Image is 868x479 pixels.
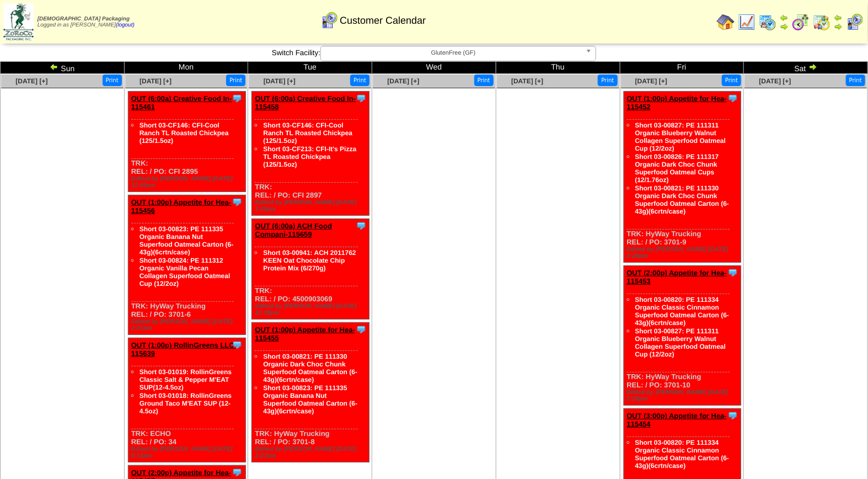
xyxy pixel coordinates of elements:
img: calendarblend.gif [792,13,810,31]
a: Short 03-01018: RollinGreens Ground Taco M'EAT SUP (12-4.5oz) [140,392,232,415]
img: Tooltip [727,267,738,278]
div: TRK: HyWay Trucking REL: / PO: 3701-6 [128,195,245,335]
div: Edited by [PERSON_NAME] [DATE] 2:28pm [627,246,741,259]
div: Edited by [PERSON_NAME] [DATE] 12:00am [131,175,245,189]
a: Short 03-CF213: CFI-It's Pizza TL Roasted Chickpea (125/1.5oz) [263,145,356,168]
td: Mon [124,62,248,74]
a: Short 03-01019: RollinGreens Classic Salt & Pepper M'EAT SUP(12-4.5oz) [140,368,232,391]
a: Short 03-00823: PE 111335 Organic Banana Nut Superfood Oatmeal Carton (6-43g)(6crtn/case) [140,225,234,256]
a: Short 03-00821: PE 111330 Organic Dark Choc Chunk Superfood Oatmeal Carton (6-43g)(6crtn/case) [635,184,730,215]
span: Customer Calendar [340,15,426,26]
img: Tooltip [232,196,243,207]
div: TRK: REL: / PO: 4500903069 [252,219,369,320]
div: TRK: REL: / PO: CFI 2897 [252,92,369,216]
a: [DATE] [+] [511,77,543,85]
div: Edited by [PERSON_NAME] [DATE] 1:45pm [255,199,369,212]
img: calendarcustomer.gif [320,12,338,29]
button: Print [598,74,617,86]
a: OUT (1:00p) Appetite for Hea-115456 [131,198,232,215]
a: OUT (3:00p) Appetite for Hea-115454 [627,412,727,428]
img: arrowleft.gif [50,62,58,71]
img: arrowright.gif [780,22,789,31]
img: Tooltip [232,467,243,478]
img: line_graph.gif [738,13,756,31]
td: Sat [744,62,868,74]
img: Tooltip [232,339,243,350]
a: OUT (1:00p) RollinGreens LLC-115639 [131,341,237,358]
a: Short 03-CF146: CFI-Cool Ranch TL Roasted Chickpea (125/1.5oz) [263,121,352,145]
img: Tooltip [356,220,367,231]
img: calendarcustomer.gif [846,13,864,31]
a: Short 03-00821: PE 111330 Organic Dark Choc Chunk Superfood Oatmeal Carton (6-43g)(6crtn/case) [263,353,357,384]
a: Short 03-00827: PE 111311 Organic Blueberry Walnut Collagen Superfood Oatmeal Cup (12/2oz) [635,327,726,358]
a: OUT (6:00a) ACH Food Compani-115659 [255,222,332,238]
img: Tooltip [727,410,738,421]
a: Short 03-00941: ACH 2011762 KEEN Oat Chocolate Chip Protein Mix (6/270g) [263,249,356,272]
a: [DATE] [+] [759,77,791,85]
img: calendarprod.gif [759,13,776,31]
td: Tue [248,62,372,74]
a: OUT (2:00p) Appetite for Hea-115453 [627,269,727,285]
a: Short 03-CF146: CFI-Cool Ranch TL Roasted Chickpea (125/1.5oz) [140,121,229,145]
div: Edited by [PERSON_NAME] [DATE] 2:28pm [627,389,741,402]
a: [DATE] [+] [387,77,419,85]
a: (logout) [116,22,135,28]
a: OUT (1:00p) Appetite for Hea-115452 [627,94,727,111]
img: home.gif [717,13,735,31]
a: Short 03-00820: PE 111334 Organic Classic Cinnamon Superfood Oatmeal Carton (6-43g)(6crtn/case) [635,296,730,327]
button: Print [226,74,245,86]
img: arrowleft.gif [780,13,789,22]
span: GlutenFree (GF) [325,46,581,60]
td: Thu [496,62,620,74]
img: Tooltip [356,93,367,104]
td: Sun [1,62,125,74]
a: Short 03-00824: PE 111312 Organic Vanilla Pecan Collagen Superfood Oatmeal Cup (12/2oz) [140,257,231,288]
img: zoroco-logo-small.webp [3,3,34,40]
a: Short 03-00820: PE 111334 Organic Classic Cinnamon Superfood Oatmeal Carton (6-43g)(6crtn/case) [635,439,730,470]
span: Logged in as [PERSON_NAME] [37,16,135,28]
div: TRK: HyWay Trucking REL: / PO: 3701-9 [624,92,741,263]
span: [DEMOGRAPHIC_DATA] Packaging [37,16,130,22]
a: [DATE] [+] [140,77,172,85]
div: Edited by [PERSON_NAME] [DATE] 6:13pm [131,446,245,459]
td: Wed [372,62,496,74]
button: Print [846,74,865,86]
a: [DATE] [+] [15,77,47,85]
a: Short 03-00826: PE 111317 Organic Dark Choc Chunk Superfood Oatmeal Cups (12/1.76oz) [635,153,719,184]
div: Edited by [PERSON_NAME] [DATE] 2:27pm [255,446,369,459]
a: Short 03-00823: PE 111335 Organic Banana Nut Superfood Oatmeal Carton (6-43g)(6crtn/case) [263,384,357,415]
a: [DATE] [+] [635,77,667,85]
img: arrowright.gif [834,22,843,31]
img: Tooltip [727,93,738,104]
button: Print [722,74,741,86]
a: [DATE] [+] [264,77,296,85]
div: Edited by [PERSON_NAME] [DATE] 12:35pm [255,303,369,316]
div: TRK: HyWay Trucking REL: / PO: 3701-8 [252,323,369,462]
img: arrowright.gif [808,62,817,71]
div: TRK: ECHO REL: / PO: 34 [128,338,245,462]
td: Fri [620,62,744,74]
button: Print [474,74,494,86]
img: Tooltip [356,324,367,335]
a: OUT (6:00a) Creative Food In-115461 [131,94,232,111]
img: Tooltip [232,93,243,104]
div: TRK: REL: / PO: CFI 2895 [128,92,245,192]
a: Short 03-00827: PE 111311 Organic Blueberry Walnut Collagen Superfood Oatmeal Cup (12/2oz) [635,121,726,152]
a: OUT (1:00p) Appetite for Hea-115455 [255,326,355,342]
button: Print [103,74,122,86]
div: TRK: HyWay Trucking REL: / PO: 3701-10 [624,266,741,406]
img: calendarinout.gif [813,13,831,31]
div: Edited by [PERSON_NAME] [DATE] 2:27pm [131,318,245,332]
button: Print [350,74,369,86]
a: OUT (6:00a) Creative Food In-115458 [255,94,356,111]
img: arrowleft.gif [834,13,843,22]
